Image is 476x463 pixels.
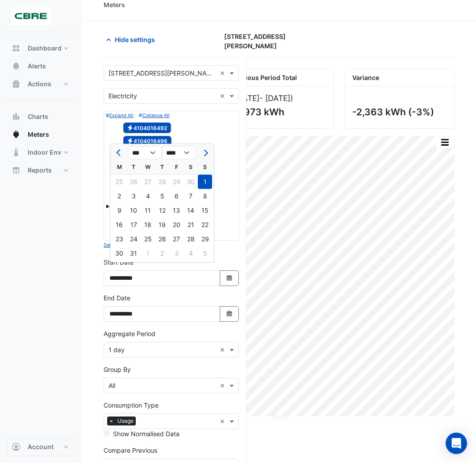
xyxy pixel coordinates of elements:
[12,166,21,175] app-icon: Reports
[220,68,227,78] span: Clear
[12,148,21,157] app-icon: Indoor Env
[112,203,126,218] div: Monday, October 9, 2023
[115,417,136,425] span: Usage
[141,189,155,203] div: Wednesday, October 4, 2023
[232,93,326,103] div: ([DATE] )
[446,433,467,454] div: Open Intercom Messenger
[104,400,159,410] label: Consumption Type
[198,189,212,203] div: 8
[141,203,155,218] div: Wednesday, October 11, 2023
[126,218,141,232] div: 17
[141,246,155,261] div: Wednesday, November 1, 2023
[352,106,445,118] div: -2,363 kWh (-3%)
[155,189,169,203] div: 5
[28,130,49,139] span: Meters
[162,146,196,160] select: Select year
[126,175,141,189] div: Tuesday, September 26, 2023
[28,148,61,157] span: Indoor Env
[123,136,172,147] span: 4104016496
[184,189,198,203] div: 7
[141,246,155,261] div: 1
[12,80,21,88] app-icon: Actions
[126,160,141,174] div: T
[198,218,212,232] div: Sunday, October 22, 2023
[169,246,184,261] div: 3
[12,44,21,53] app-icon: Dashboard
[184,232,198,246] div: Saturday, October 28, 2023
[169,203,184,218] div: Friday, October 13, 2023
[169,232,184,246] div: 27
[184,175,198,189] div: Saturday, September 30, 2023
[184,246,198,261] div: Saturday, November 4, 2023
[28,62,46,71] span: Alerts
[112,246,126,261] div: Monday, October 30, 2023
[169,160,184,174] div: F
[7,39,75,57] button: Dashboard
[7,108,75,126] button: Charts
[225,69,334,86] div: Previous Period Total
[28,166,52,175] span: Reports
[169,189,184,203] div: Friday, October 6, 2023
[184,232,198,246] div: 28
[198,246,212,261] div: 5
[184,203,198,218] div: 14
[184,246,198,261] div: 4
[128,146,162,160] select: Select month
[169,203,184,218] div: 13
[169,218,184,232] div: 20
[141,218,155,232] div: Wednesday, October 18, 2023
[112,189,126,203] div: 2
[141,232,155,246] div: Wednesday, October 25, 2023
[155,246,169,261] div: 2
[169,218,184,232] div: Friday, October 20, 2023
[198,189,212,203] div: Sunday, October 8, 2023
[232,106,325,118] div: 77,973 kWh
[104,365,131,374] label: Group By
[115,35,155,44] span: Hide settings
[104,329,155,338] label: Aggregate Period
[169,246,184,261] div: Friday, November 3, 2023
[184,160,198,174] div: S
[220,345,227,354] span: Clear
[11,7,51,25] img: Company Logo
[28,44,62,53] span: Dashboard
[198,175,212,189] div: 1
[123,122,171,133] span: 4104016492
[220,381,227,390] span: Clear
[104,32,161,47] button: Hide settings
[112,218,126,232] div: 16
[200,146,210,160] button: Next month
[155,189,169,203] div: Thursday, October 5, 2023
[112,203,126,218] div: 9
[198,175,212,189] div: Sunday, October 1, 2023
[155,175,169,189] div: 28
[141,203,155,218] div: 11
[112,246,126,261] div: 30
[7,161,75,179] button: Reports
[126,246,141,261] div: Tuesday, October 31, 2023
[155,218,169,232] div: Thursday, October 19, 2023
[139,111,170,119] button: Collapse All
[141,175,155,189] div: Wednesday, September 27, 2023
[198,218,212,232] div: 22
[224,32,334,51] span: [STREET_ADDRESS][PERSON_NAME]
[113,429,180,438] label: Show Normalised Data
[28,112,48,121] span: Charts
[28,442,54,451] span: Account
[127,138,134,144] fa-icon: Electricity
[225,310,234,318] fa-icon: Select Date
[141,160,155,174] div: W
[112,232,126,246] div: 23
[198,246,212,261] div: Sunday, November 5, 2023
[155,203,169,218] div: 12
[126,218,141,232] div: Tuesday, October 17, 2023
[169,232,184,246] div: Friday, October 27, 2023
[127,124,134,131] fa-icon: Electricity
[126,203,141,218] div: 10
[141,175,155,189] div: 27
[184,218,198,232] div: Saturday, October 21, 2023
[155,203,169,218] div: Thursday, October 12, 2023
[436,137,454,148] button: More Options
[169,175,184,189] div: 29
[104,446,157,455] label: Compare Previous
